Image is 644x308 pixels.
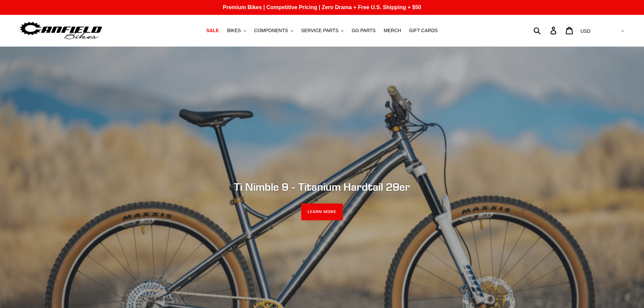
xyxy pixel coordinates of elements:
img: Canfield Bikes [19,20,103,41]
a: GIFT CARDS [406,26,441,35]
span: COMPONENTS [254,28,288,33]
a: LEARN MORE [301,204,343,220]
span: GG PARTS [352,28,376,33]
span: MERCH [384,28,401,33]
button: COMPONENTS [251,26,296,35]
button: BIKES [223,26,249,35]
span: SERVICE PARTS [301,28,338,33]
h2: Ti Nimble 9 - Titanium Hardtail 29er [138,181,506,193]
span: SALE [206,28,219,33]
a: SALE [203,26,222,35]
span: BIKES [227,28,241,33]
a: GG PARTS [348,26,379,35]
span: GIFT CARDS [409,28,438,33]
button: SERVICE PARTS [298,26,347,35]
a: MERCH [380,26,404,35]
input: Search [537,23,554,38]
